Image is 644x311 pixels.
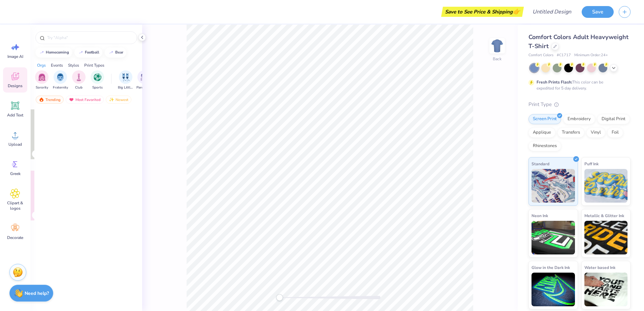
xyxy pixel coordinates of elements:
div: Rhinestones [528,141,561,151]
img: Glow in the Dark Ink [532,273,575,306]
span: Club [75,85,83,90]
button: filter button [136,70,152,90]
span: Big Little Reveal [118,85,133,90]
img: Standard [532,169,575,203]
div: filter for Big Little Reveal [118,70,133,90]
img: trend_line.gif [78,50,84,55]
img: trending.gif [39,97,44,102]
button: bear [105,47,126,58]
div: Newest [106,96,131,104]
span: 👉 [513,7,520,15]
span: Clipart & logos [4,200,26,211]
span: Comfort Colors [528,53,553,58]
img: Big Little Reveal Image [122,73,129,81]
span: # C1717 [557,53,571,58]
img: Fraternity Image [57,73,64,81]
div: Embroidery [563,114,595,124]
strong: Need help? [25,290,49,297]
img: Puff Ink [584,169,628,203]
span: Parent's Weekend [136,85,152,90]
img: Club Image [75,73,83,81]
span: Neon Ink [532,212,548,219]
img: trend_line.gif [108,50,114,55]
div: bear [115,50,123,54]
img: Neon Ink [532,221,575,254]
img: newest.gif [109,97,114,102]
img: Water based Ink [584,273,628,306]
button: filter button [72,70,86,90]
div: homecoming [46,50,69,54]
img: Parent's Weekend Image [140,73,148,81]
div: Accessibility label [276,294,283,301]
input: Try "Alpha" [46,34,133,41]
div: Transfers [557,128,584,138]
div: Back [493,56,502,62]
div: filter for Fraternity [53,70,68,90]
button: filter button [53,70,68,90]
div: filter for Sorority [35,70,49,90]
img: Back [490,39,504,53]
div: This color can be expedited for 5 day delivery. [537,79,619,91]
span: Metallic & Glitter Ink [584,212,624,219]
div: filter for Club [72,70,86,90]
div: Digital Print [597,114,630,124]
div: football [85,50,99,54]
div: Print Type [528,101,631,108]
button: football [74,47,102,58]
strong: Fresh Prints Flash: [537,79,572,85]
div: Save to See Price & Shipping [443,7,522,17]
button: filter button [35,70,49,90]
img: trend_line.gif [39,50,44,55]
input: Untitled Design [527,5,577,19]
span: Greek [10,171,21,176]
div: Trending [36,96,64,104]
div: Screen Print [528,114,561,124]
div: Applique [528,128,555,138]
span: Upload [8,142,22,147]
div: Styles [68,62,79,68]
div: Vinyl [586,128,605,138]
button: homecoming [35,47,72,58]
span: Image AI [7,54,23,59]
span: Standard [532,160,549,167]
img: Sports Image [94,73,101,81]
span: Puff Ink [584,160,599,167]
span: Sports [92,85,103,90]
img: most_fav.gif [69,97,74,102]
img: Metallic & Glitter Ink [584,221,628,254]
span: Sorority [36,85,48,90]
div: Most Favorited [66,96,104,104]
div: Orgs [37,62,46,68]
span: Designs [8,83,23,89]
span: Decorate [7,235,23,240]
span: Glow in the Dark Ink [532,264,570,271]
div: Foil [607,128,623,138]
span: Minimum Order: 24 + [574,53,608,58]
span: Comfort Colors Adult Heavyweight T-Shirt [528,33,629,50]
div: Print Types [84,62,104,68]
img: Sorority Image [38,73,46,81]
div: filter for Parent's Weekend [136,70,152,90]
button: filter button [118,70,133,90]
span: Water based Ink [584,264,615,271]
span: Add Text [7,112,23,118]
button: Save [582,6,614,18]
span: Fraternity [53,85,68,90]
div: filter for Sports [91,70,104,90]
div: Events [51,62,63,68]
button: filter button [91,70,104,90]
